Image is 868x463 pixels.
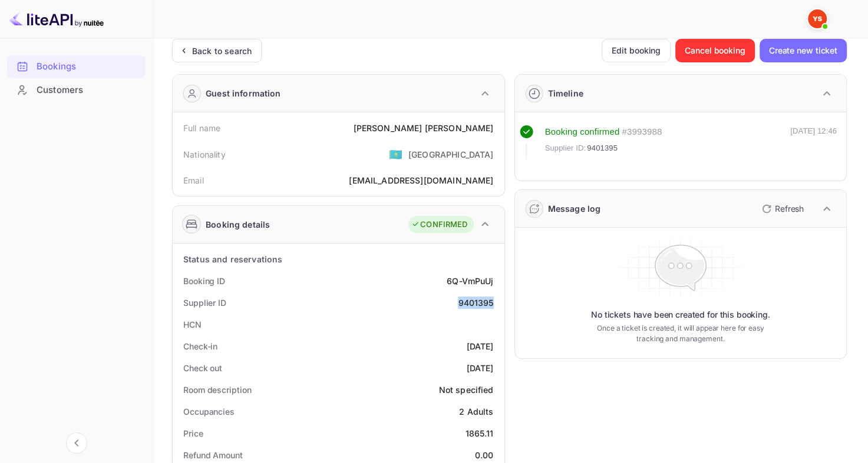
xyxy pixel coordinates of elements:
span: United States [389,144,402,165]
a: Bookings [7,55,146,77]
div: Bookings [37,60,140,74]
div: 2 Adults [459,405,493,418]
div: HCN [183,318,202,331]
div: [PERSON_NAME] [PERSON_NAME] [353,122,493,134]
p: No tickets have been created for this booking. [591,309,770,321]
div: Customers [7,79,146,102]
button: Refresh [755,199,808,218]
div: Booking confirmed [545,125,620,139]
div: 0.00 [475,449,494,461]
p: Refresh [775,202,804,215]
div: Email [183,174,204,186]
div: [GEOGRAPHIC_DATA] [408,148,494,161]
button: Collapse navigation [66,432,87,454]
div: Message log [548,202,601,215]
div: Check-in [183,340,217,352]
div: Room description [183,384,251,396]
div: 9401395 [458,297,493,309]
div: Supplier ID [183,297,226,309]
div: Booking ID [183,275,225,287]
div: [DATE] [467,362,494,374]
div: Price [183,427,203,439]
div: CONFIRMED [411,219,467,231]
div: [EMAIL_ADDRESS][DOMAIN_NAME] [349,174,493,186]
div: [DATE] 12:46 [790,125,837,159]
div: Back to search [192,45,252,57]
div: Full name [183,122,220,134]
div: Refund Amount [183,449,243,461]
img: LiteAPI logo [9,9,104,28]
span: 9401395 [587,142,618,154]
div: [DATE] [467,340,494,352]
button: Create new ticket [760,39,847,62]
div: Bookings [7,55,146,78]
div: 6Q-VmPuUj [447,275,493,287]
button: Edit booking [602,39,671,62]
div: Occupancies [183,405,235,418]
p: Once a ticket is created, it will appear here for easy tracking and management. [592,323,769,344]
div: 1865.11 [465,427,493,439]
div: Guest information [206,87,281,99]
div: Booking details [206,218,270,231]
div: Not specified [439,384,494,396]
a: Customers [7,79,146,101]
div: Check out [183,362,222,374]
div: Timeline [548,87,583,99]
span: Supplier ID: [545,142,586,154]
div: Customers [37,84,140,97]
img: Yandex Support [808,9,827,28]
div: Nationality [183,148,226,161]
div: # 3993988 [622,125,662,139]
div: Status and reservations [183,253,282,265]
button: Cancel booking [675,39,755,62]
